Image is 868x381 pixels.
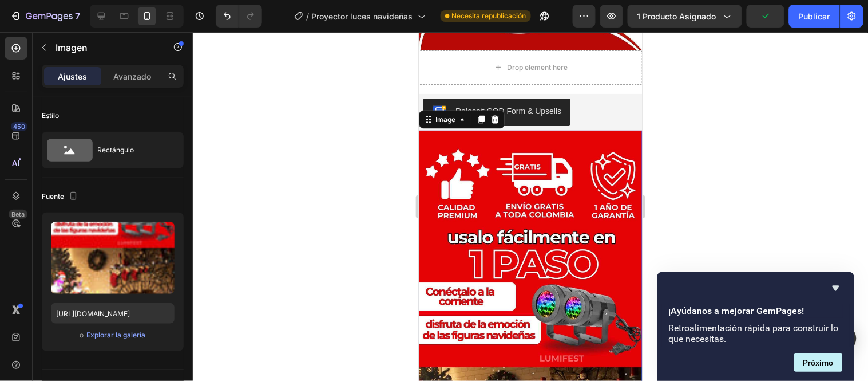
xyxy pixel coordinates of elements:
font: ¡Ayúdanos a mejorar GemPages! [669,305,804,316]
p: Imagen [56,41,153,54]
font: Estilo [42,111,59,120]
font: 7 [75,10,80,22]
button: 7 [5,5,85,28]
button: 1 producto asignado [628,5,742,28]
font: o [80,331,84,339]
font: Imagen [56,42,88,53]
h2: ¡Ayúdanos a mejorar GemPages! [669,304,843,318]
input: https://ejemplo.com/imagen.jpg [51,303,175,324]
button: Explorar la galería [86,329,146,341]
font: Proyector luces navideñas [312,11,413,21]
font: Explorar la galería [86,331,145,339]
font: Ajustes [58,72,88,81]
font: 450 [13,123,25,131]
font: Beta [11,210,25,218]
button: Ocultar encuesta [829,281,843,295]
font: / [307,11,310,21]
font: Necesita republicación [452,11,526,20]
div: ¡Ayúdanos a mejorar GemPages! [669,281,843,372]
iframe: Área de diseño [419,32,643,381]
font: Rectángulo [97,146,134,154]
button: Siguiente pregunta [794,353,843,372]
div: Deshacer/Rehacer [216,5,262,28]
font: Retroalimentación rápida para construir lo que necesitas. [669,323,839,344]
font: 1 producto asignado [637,11,716,21]
font: Próximo [803,358,834,367]
font: Avanzado [113,72,151,81]
img: imagen de vista previa [51,222,175,294]
font: Fuente [42,192,64,201]
button: Publicar [789,5,840,28]
font: Publicar [799,11,830,21]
